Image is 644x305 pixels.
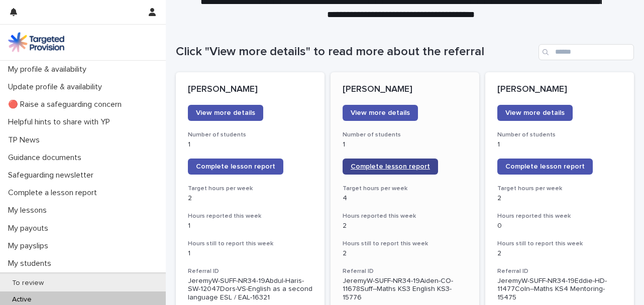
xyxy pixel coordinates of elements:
a: Complete lesson report [497,159,593,175]
h3: Number of students [343,131,467,139]
p: My lessons [4,206,55,215]
h3: Target hours per week [188,185,312,193]
a: Complete lesson report [188,159,283,175]
p: TP News [4,135,48,145]
span: Complete lesson report [196,163,275,170]
p: [PERSON_NAME] [497,84,622,95]
h3: Referral ID [343,267,467,275]
p: 1 [188,140,312,149]
p: JeremyW-SUFF-NR34-19Eddie-HD-11477Coln--Maths KS4 Mentoring-15475 [497,277,622,302]
h1: Click "View more details" to read more about the referral [176,45,534,59]
h3: Number of students [188,131,312,139]
p: Guidance documents [4,153,89,163]
input: Search [539,44,634,60]
p: 0 [497,222,622,230]
p: My payslips [4,241,56,251]
a: Complete lesson report [343,159,438,175]
p: [PERSON_NAME] [188,84,312,95]
p: To review [4,279,52,287]
span: Complete lesson report [505,163,585,170]
span: View more details [505,109,565,116]
h3: Hours still to report this week [343,240,467,248]
p: 🔴 Raise a safeguarding concern [4,100,130,109]
h3: Referral ID [497,267,622,275]
h3: Hours reported this week [497,212,622,220]
h3: Hours still to report this week [497,240,622,248]
a: View more details [343,105,418,121]
h3: Target hours per week [497,185,622,193]
p: 1 [188,249,312,258]
a: View more details [497,105,573,121]
p: 1 [188,222,312,230]
h3: Hours still to report this week [188,240,312,248]
p: 2 [188,194,312,203]
span: View more details [196,109,255,116]
p: Active [4,295,40,304]
p: 4 [343,194,467,203]
span: Complete lesson report [351,163,430,170]
p: My profile & availability [4,65,94,74]
span: View more details [351,109,410,116]
h3: Hours reported this week [343,212,467,220]
h3: Number of students [497,131,622,139]
p: Helpful hints to share with YP [4,117,118,127]
p: [PERSON_NAME] [343,84,467,95]
p: 1 [497,140,622,149]
img: M5nRWzHhSzIhMunXDL62 [8,32,64,52]
p: My students [4,259,59,268]
h3: Referral ID [188,267,312,275]
p: JeremyW-SUFF-NR34-19Aiden-CO-11678Suff--Maths KS3 English KS3-15776 [343,277,467,302]
p: Update profile & availability [4,82,110,92]
a: View more details [188,105,263,121]
p: 2 [497,249,622,258]
p: 2 [343,222,467,230]
p: 2 [343,249,467,258]
h3: Hours reported this week [188,212,312,220]
p: Safeguarding newsletter [4,171,101,180]
p: 1 [343,140,467,149]
p: My payouts [4,224,56,233]
p: 2 [497,194,622,203]
h3: Target hours per week [343,185,467,193]
p: Complete a lesson report [4,188,105,198]
p: JeremyW-SUFF-NR34-19Abdul-Haris-SW-12047Dors-VS-English as a second language ESL / EAL-16321 [188,277,312,302]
